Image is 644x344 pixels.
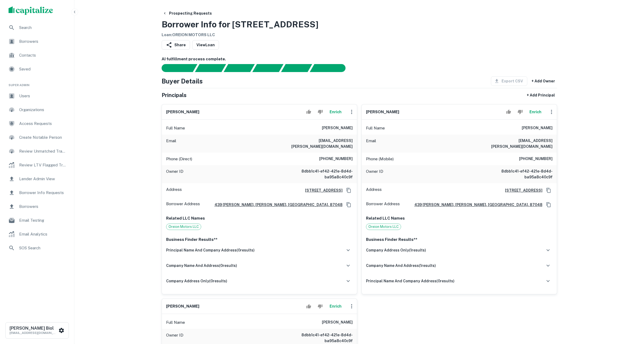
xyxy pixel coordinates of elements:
h6: [PERSON_NAME] [322,319,353,326]
p: Borrower Address [366,201,400,209]
button: Accept [304,301,313,312]
iframe: Chat Widget [617,301,644,327]
h5: Principals [162,91,187,99]
button: [PERSON_NAME] Biol[EMAIL_ADDRESS][DOMAIN_NAME] [5,322,69,339]
h6: company name and address ( 1 results) [366,263,436,269]
h6: [PERSON_NAME] [366,109,399,115]
a: Access Requests [4,117,70,130]
a: Email Testing [4,214,70,227]
span: Oreion Motors LLC [166,224,201,229]
span: Saved [19,66,67,72]
div: Sending borrower request to AI... [155,64,195,72]
a: Organizations [4,103,70,116]
p: Full Name [166,125,185,131]
a: Contacts [4,49,70,62]
h6: 8dbb1c41-ef42-421e-8d4d-ba95a8c40c9f [289,168,353,180]
p: Address [366,186,382,194]
button: Accept [304,107,313,117]
p: Phone (Direct) [166,156,192,162]
h6: 8dbb1c41-ef42-421e-8d4d-ba95a8c40c9f [289,332,353,344]
h6: AI fulfillment process complete. [162,56,557,62]
button: Reject [315,107,325,117]
div: SOS Search [4,242,70,254]
a: Users [4,90,70,102]
span: SOS Search [19,245,67,251]
a: Review Unmatched Transactions [4,145,70,158]
span: Borrowers [19,203,67,210]
button: + Add Principal [525,90,557,100]
p: Owner ID [366,168,383,180]
span: Email Testing [19,217,67,224]
h6: principal name and company address ( 0 results) [166,247,255,253]
h6: company address only ( 1 results) [366,247,426,253]
p: Related LLC Names [166,215,353,221]
a: Borrowers [4,200,70,213]
a: Borrower Info Requests [4,186,70,199]
div: Review LTV Flagged Transactions [4,159,70,171]
button: Enrich [327,301,344,312]
button: + Add Owner [529,76,557,86]
div: AI fulfillment process complete. [310,64,352,72]
span: Email Analytics [19,231,67,237]
a: 439 [PERSON_NAME], [PERSON_NAME], [GEOGRAPHIC_DATA], 87048 [410,202,542,208]
div: Principals found, still searching for contact information. This may take time... [281,64,312,72]
h6: [PERSON_NAME] [322,125,353,131]
span: Users [19,93,67,99]
h6: [STREET_ADDRESS] [501,187,542,193]
h6: [EMAIL_ADDRESS][PERSON_NAME][DOMAIN_NAME] [289,138,353,149]
span: Oreion Motors LLC [366,224,401,229]
span: Search [19,24,67,31]
h6: [EMAIL_ADDRESS][PERSON_NAME][DOMAIN_NAME] [489,138,553,149]
p: Borrower Address [166,201,200,209]
h6: 439 [PERSON_NAME], [PERSON_NAME], [GEOGRAPHIC_DATA], 87048 [210,202,343,208]
a: [STREET_ADDRESS] [301,187,343,193]
button: Enrich [327,107,344,117]
span: Review Unmatched Transactions [19,148,67,154]
p: Business Finder Results** [366,236,553,243]
span: Review LTV Flagged Transactions [19,162,67,168]
span: Borrower Info Requests [19,190,67,196]
a: Search [4,21,70,34]
p: Owner ID [166,332,183,344]
div: Documents found, AI parsing details... [224,64,255,72]
h6: 8dbb1c41-ef42-421e-8d4d-ba95a8c40c9f [489,168,553,180]
p: Email [166,138,176,149]
h6: company address only ( 0 results) [166,278,227,284]
button: Reject [515,107,525,117]
a: Create Notable Person [4,131,70,144]
span: Create Notable Person [19,134,67,141]
button: Copy Address [345,201,353,209]
p: Address [166,186,182,194]
a: Email Analytics [4,228,70,241]
a: Saved [4,63,70,75]
span: Contacts [19,52,67,58]
span: Borrowers [19,38,67,45]
a: Lender Admin View [4,173,70,185]
button: Share [162,40,190,50]
p: Business Finder Results** [166,236,353,243]
div: Your request is received and processing... [195,64,226,72]
h6: [PERSON_NAME] Biol [10,326,57,330]
li: Super Admin [4,77,70,90]
div: Principals found, AI now looking for contact information... [252,64,283,72]
a: ViewLoan [192,40,219,50]
p: Full Name [366,125,385,131]
div: Borrowers [4,35,70,48]
p: Owner ID [166,168,183,180]
button: Prospecting Requests [161,9,214,18]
